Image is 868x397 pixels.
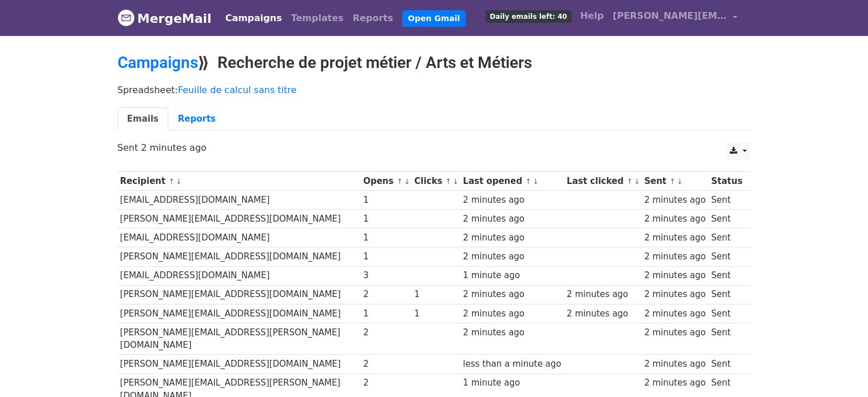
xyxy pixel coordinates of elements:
td: Sent [708,266,745,285]
div: 1 [363,231,409,244]
th: Status [708,172,745,191]
div: 2 minutes ago [463,307,561,320]
iframe: Chat Widget [811,342,868,397]
div: Widget de chat [811,342,868,397]
a: ↓ [677,177,683,186]
a: Emails [118,107,168,131]
span: [PERSON_NAME][EMAIL_ADDRESS][DOMAIN_NAME] [613,9,727,23]
div: 2 [363,358,409,371]
a: Campaigns [221,7,286,30]
a: ↑ [525,177,531,186]
div: less than a minute ago [463,358,561,371]
a: ↓ [532,177,539,186]
a: Reports [168,107,225,131]
div: 2 minutes ago [644,376,706,390]
div: 1 minute ago [463,269,561,282]
div: 2 minutes ago [644,307,706,320]
div: 2 minutes ago [644,326,706,339]
a: ↑ [168,177,175,186]
div: 2 minutes ago [463,194,561,207]
a: Daily emails left: 40 [481,5,575,27]
div: 2 [363,288,409,301]
img: MergeMail logo [118,9,135,26]
span: Daily emails left: 40 [486,10,571,23]
div: 1 [363,194,409,207]
a: Campaigns [118,53,198,72]
a: ↑ [397,177,403,186]
a: ↓ [176,177,182,186]
td: [EMAIL_ADDRESS][DOMAIN_NAME] [118,191,361,210]
td: Sent [708,247,745,266]
a: Reports [348,7,398,30]
div: 2 minutes ago [567,288,639,301]
div: 2 minutes ago [644,194,706,207]
a: MergeMail [118,6,212,30]
td: Sent [708,210,745,228]
div: 2 [363,376,409,390]
div: 2 minutes ago [644,231,706,244]
td: [PERSON_NAME][EMAIL_ADDRESS][DOMAIN_NAME] [118,355,361,374]
div: 1 [414,307,458,320]
td: [EMAIL_ADDRESS][DOMAIN_NAME] [118,266,361,285]
a: Open Gmail [402,10,466,27]
a: [PERSON_NAME][EMAIL_ADDRESS][DOMAIN_NAME] [608,5,742,31]
div: 1 minute ago [463,376,561,390]
div: 2 minutes ago [644,358,706,371]
a: Templates [286,7,348,30]
div: 2 minutes ago [463,212,561,226]
a: ↓ [634,177,640,186]
th: Last clicked [564,172,641,191]
a: ↑ [445,177,451,186]
td: [EMAIL_ADDRESS][DOMAIN_NAME] [118,228,361,247]
div: 2 minutes ago [644,288,706,301]
a: Help [576,5,608,27]
div: 1 [363,212,409,226]
p: Spreadsheet: [118,84,751,96]
td: Sent [708,323,745,355]
div: 3 [363,269,409,282]
a: ↓ [453,177,459,186]
a: ↓ [404,177,410,186]
div: 1 [363,250,409,263]
td: Sent [708,285,745,304]
th: Last opened [461,172,564,191]
td: [PERSON_NAME][EMAIL_ADDRESS][PERSON_NAME][DOMAIN_NAME] [118,323,361,355]
div: 2 minutes ago [463,231,561,244]
div: 2 minutes ago [644,250,706,263]
div: 2 minutes ago [463,250,561,263]
a: ↑ [669,177,676,186]
th: Opens [361,172,412,191]
a: ↑ [627,177,633,186]
a: Feuille de calcul sans titre [178,85,297,95]
th: Sent [641,172,708,191]
div: 2 minutes ago [567,307,639,320]
td: Sent [708,228,745,247]
div: 1 [414,288,458,301]
div: 1 [363,307,409,320]
div: 2 minutes ago [463,326,561,339]
td: Sent [708,191,745,210]
div: 2 minutes ago [463,288,561,301]
p: Sent 2 minutes ago [118,142,751,154]
div: 2 [363,326,409,339]
div: 2 minutes ago [644,269,706,282]
td: [PERSON_NAME][EMAIL_ADDRESS][DOMAIN_NAME] [118,304,361,323]
td: [PERSON_NAME][EMAIL_ADDRESS][DOMAIN_NAME] [118,285,361,304]
td: [PERSON_NAME][EMAIL_ADDRESS][DOMAIN_NAME] [118,247,361,266]
td: Sent [708,304,745,323]
td: [PERSON_NAME][EMAIL_ADDRESS][DOMAIN_NAME] [118,210,361,228]
h2: ⟫ Recherche de projet métier / Arts et Métiers [118,53,751,73]
td: Sent [708,355,745,374]
th: Recipient [118,172,361,191]
div: 2 minutes ago [644,212,706,226]
th: Clicks [411,172,460,191]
